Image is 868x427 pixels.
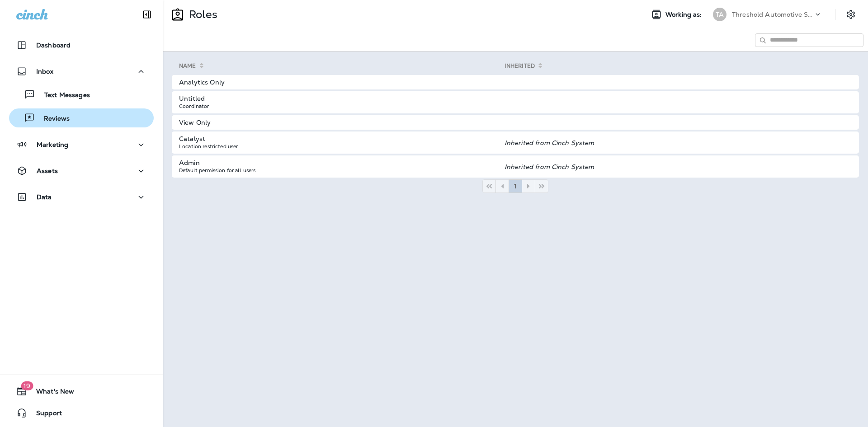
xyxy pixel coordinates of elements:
[9,136,154,154] button: Marketing
[9,382,154,400] button: 19What's New
[172,62,505,73] th: Name
[36,68,53,75] p: Inbox
[9,62,154,80] button: Inbox
[27,409,62,420] span: Support
[185,8,217,21] p: Roles
[172,155,505,178] td: Admin
[172,115,505,130] td: View Only
[27,388,74,399] span: What's New
[9,404,154,422] button: Support
[179,167,255,174] small: Default permission for all users
[37,167,58,174] p: Assets
[37,141,68,148] p: Marketing
[179,103,209,109] small: Coordinator
[514,183,517,189] span: 1
[9,108,154,127] button: Reviews
[9,162,154,180] button: Assets
[179,143,238,150] small: Location restricted user
[505,62,859,73] th: Inherited
[713,8,726,21] div: TA
[172,91,505,113] td: Untitled
[35,115,70,123] p: Reviews
[9,36,154,54] button: Dashboard
[134,5,160,23] button: Collapse Sidebar
[21,381,33,390] span: 19
[36,42,71,49] p: Dashboard
[665,11,704,19] span: Working as:
[843,6,859,23] button: Settings
[9,85,154,104] button: Text Messages
[172,131,505,154] td: Catalyst
[35,91,90,100] p: Text Messages
[37,193,52,201] p: Data
[732,11,813,18] p: Threshold Automotive Service dba Grease Monkey
[505,139,594,147] em: Inherited from Cinch System
[9,188,154,206] button: Data
[505,163,594,171] em: Inherited from Cinch System
[509,179,522,193] button: 1
[172,75,505,89] td: Analytics Only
